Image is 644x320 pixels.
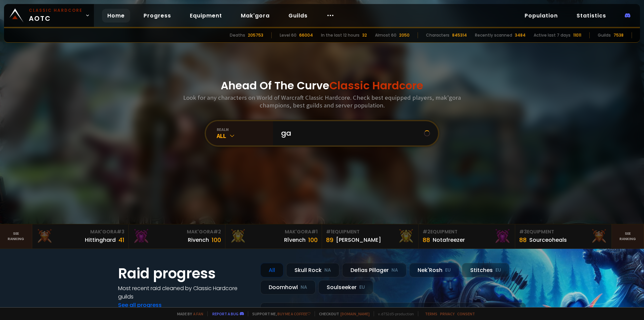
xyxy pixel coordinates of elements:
[117,228,124,235] span: # 3
[362,32,367,38] div: 32
[230,32,245,38] div: Deaths
[280,32,297,38] div: Level 60
[423,228,511,235] div: Equipment
[221,78,423,94] h1: Ahead Of The Curve
[32,224,129,248] a: Mak'Gora#3Hittinghard41
[519,228,527,235] span: # 3
[457,311,475,316] a: Consent
[217,132,273,140] div: All
[318,280,373,294] div: Soulseeker
[374,311,414,316] span: v. d752d5 - production
[598,32,611,38] div: Guilds
[118,263,252,284] h1: Raid progress
[173,311,203,316] span: Made by
[193,311,203,316] a: a fan
[85,236,116,244] div: Hittinghard
[425,311,437,316] a: Terms
[445,267,451,274] small: EU
[515,224,612,248] a: #3Equipment88Sourceoheals
[452,32,467,38] div: 845314
[248,32,263,38] div: 205753
[260,280,316,294] div: Doomhowl
[322,224,419,248] a: #1Equipment89[PERSON_NAME]
[462,263,509,277] div: Stitches
[571,9,611,22] a: Statistics
[613,32,624,38] div: 7538
[326,228,414,235] div: Equipment
[277,121,424,145] input: Search a character...
[184,9,227,22] a: Equipment
[4,4,94,27] a: Classic HardcoreAOTC
[29,7,83,24] span: AOTC
[519,9,563,22] a: Population
[399,32,410,38] div: 2050
[301,284,307,291] small: NA
[534,32,571,38] div: Active last 7 days
[423,228,430,235] span: # 2
[515,32,526,38] div: 3484
[336,236,381,244] div: [PERSON_NAME]
[138,9,176,22] a: Progress
[217,127,273,132] div: realm
[573,32,581,38] div: 11011
[118,301,162,309] a: See all progress
[495,267,501,274] small: EU
[260,263,283,277] div: All
[519,235,527,244] div: 88
[133,228,221,235] div: Mak'Gora
[212,311,238,316] a: Report a bug
[423,235,430,244] div: 88
[359,284,365,291] small: EU
[426,32,449,38] div: Characters
[299,32,313,38] div: 66004
[188,236,209,244] div: Rivench
[283,9,313,22] a: Guilds
[311,228,318,235] span: # 1
[529,236,567,244] div: Sourceoheals
[29,7,83,13] small: Classic Hardcore
[475,32,512,38] div: Recently scanned
[284,236,306,244] div: Rîvench
[409,263,459,277] div: Nek'Rosh
[612,224,644,248] a: Seeranking
[342,263,407,277] div: Defias Pillager
[36,228,124,235] div: Mak'Gora
[326,235,333,244] div: 89
[235,9,275,22] a: Mak'gora
[308,235,318,244] div: 100
[375,32,396,38] div: Almost 60
[118,235,124,244] div: 41
[118,284,252,301] h4: Most recent raid cleaned by Classic Hardcore guilds
[315,311,370,316] span: Checkout
[180,94,464,109] h3: Look for any characters on World of Warcraft Classic Hardcore. Check best equipped players, mak'g...
[329,78,423,93] span: Classic Hardcore
[340,311,370,316] a: [DOMAIN_NAME]
[225,224,322,248] a: Mak'Gora#1Rîvench100
[212,235,221,244] div: 100
[324,267,331,274] small: NA
[277,311,311,316] a: Buy me a coffee
[433,236,465,244] div: Notafreezer
[419,224,515,248] a: #2Equipment88Notafreezer
[391,267,398,274] small: NA
[229,228,318,235] div: Mak'Gora
[326,228,332,235] span: # 1
[440,311,454,316] a: Privacy
[321,32,360,38] div: In the last 12 hours
[102,9,130,22] a: Home
[519,228,607,235] div: Equipment
[213,228,221,235] span: # 2
[286,263,339,277] div: Skull Rock
[248,311,311,316] span: Support me,
[129,224,225,248] a: Mak'Gora#2Rivench100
